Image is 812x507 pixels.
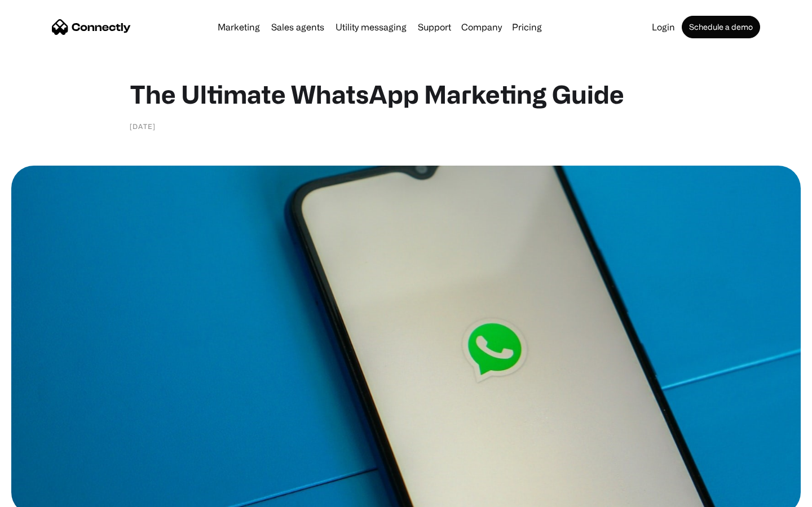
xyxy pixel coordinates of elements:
[647,23,679,32] a: Login
[130,79,682,109] h1: The Ultimate WhatsApp Marketing Guide
[11,487,68,503] aside: Language selected: English
[267,23,329,32] a: Sales agents
[413,23,456,32] a: Support
[507,23,546,32] a: Pricing
[331,23,411,32] a: Utility messaging
[461,19,502,35] div: Company
[682,16,760,38] a: Schedule a demo
[213,23,264,32] a: Marketing
[130,121,156,132] div: [DATE]
[23,487,68,503] ul: Language list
